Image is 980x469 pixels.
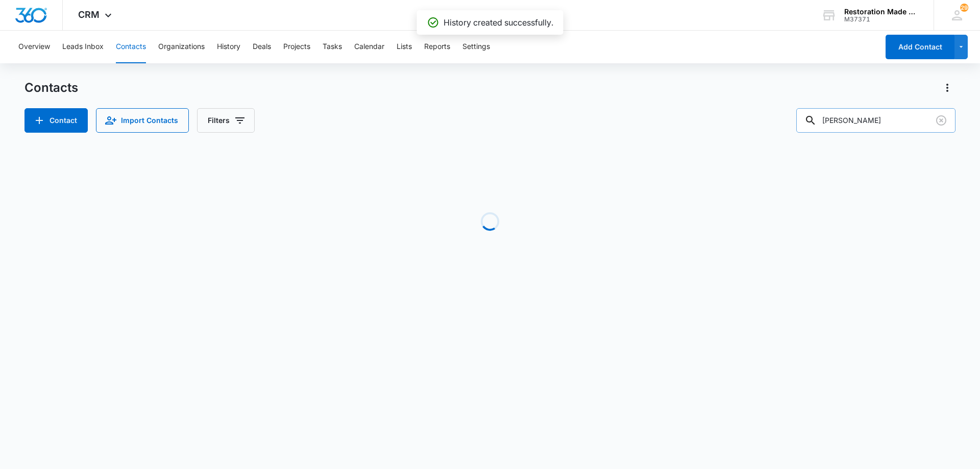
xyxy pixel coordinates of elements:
[24,108,88,133] button: Add Contact
[217,31,240,63] button: History
[462,31,490,63] button: Settings
[283,31,310,63] button: Projects
[62,31,104,63] button: Leads Inbox
[78,9,100,20] span: CRM
[960,4,968,12] span: 29
[424,31,450,63] button: Reports
[354,31,384,63] button: Calendar
[24,80,78,95] h1: Contacts
[323,31,342,63] button: Tasks
[158,31,205,63] button: Organizations
[796,108,955,133] input: Search Contacts
[96,108,189,133] button: Import Contacts
[960,4,968,12] div: notifications count
[397,31,412,63] button: Lists
[933,112,949,129] button: Clear
[844,8,919,16] div: account name
[844,16,919,23] div: account id
[253,31,271,63] button: Deals
[116,31,146,63] button: Contacts
[886,35,954,59] button: Add Contact
[18,31,50,63] button: Overview
[444,16,553,29] p: History created successfully.
[197,108,255,133] button: Filters
[939,80,955,96] button: Actions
